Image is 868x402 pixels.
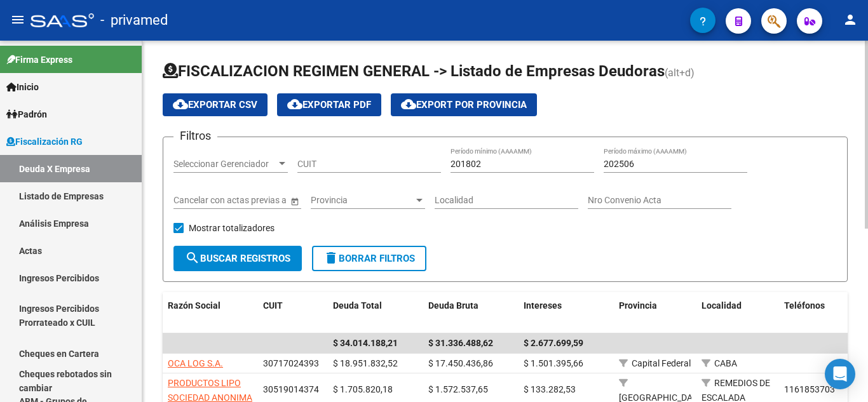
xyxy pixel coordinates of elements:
[173,246,302,271] button: Buscar Registros
[423,292,519,334] datatable-header-cell: Deuda Bruta
[333,384,393,394] span: $ 1.705.820,18
[173,99,257,111] span: Exportar CSV
[258,292,328,334] datatable-header-cell: CUIT
[714,358,737,368] span: CABA
[784,384,835,394] span: 1161853703
[428,384,488,394] span: $ 1.572.537,65
[333,300,382,311] span: Deuda Total
[519,292,614,334] datatable-header-cell: Intereses
[784,300,825,311] span: Teléfonos
[173,159,276,170] span: Seleccionar Gerenciador
[524,300,562,311] span: Intereses
[277,93,381,116] button: Exportar PDF
[665,67,695,79] span: (alt+d)
[323,250,339,265] mat-icon: delete
[263,384,319,394] span: 30519014374
[843,12,858,27] mat-icon: person
[524,358,583,368] span: $ 1.501.395,66
[428,358,493,368] span: $ 17.450.436,86
[524,338,583,348] span: $ 2.677.699,59
[323,253,415,264] span: Borrar Filtros
[401,97,416,112] mat-icon: cloud_download
[6,53,72,67] span: Firma Express
[287,99,371,111] span: Exportar PDF
[10,12,25,27] mat-icon: menu
[185,253,290,264] span: Buscar Registros
[328,292,423,334] datatable-header-cell: Deuda Total
[168,300,220,311] span: Razón Social
[163,62,665,80] span: FISCALIZACION REGIMEN GENERAL -> Listado de Empresas Deudoras
[163,292,258,334] datatable-header-cell: Razón Social
[168,358,223,368] span: OCA LOG S.A.
[263,300,283,311] span: CUIT
[6,80,39,94] span: Inicio
[333,338,398,348] span: $ 34.014.188,21
[311,195,414,206] span: Provincia
[287,97,302,112] mat-icon: cloud_download
[428,338,493,348] span: $ 31.336.488,62
[263,358,319,368] span: 30717024393
[288,194,301,208] button: Open calendar
[6,135,83,149] span: Fiscalización RG
[401,99,527,111] span: Export por Provincia
[696,292,779,334] datatable-header-cell: Localidad
[163,93,268,116] button: Exportar CSV
[333,358,398,368] span: $ 18.951.832,52
[189,220,275,236] span: Mostrar totalizadores
[173,97,188,112] mat-icon: cloud_download
[524,384,576,394] span: $ 133.282,53
[428,300,478,311] span: Deuda Bruta
[391,93,537,116] button: Export por Provincia
[173,127,217,145] h3: Filtros
[632,358,691,368] span: Capital Federal
[702,300,742,311] span: Localidad
[614,292,696,334] datatable-header-cell: Provincia
[825,359,855,389] div: Open Intercom Messenger
[312,246,426,271] button: Borrar Filtros
[6,107,47,121] span: Padrón
[100,6,168,34] span: - privamed
[619,300,657,311] span: Provincia
[185,250,200,265] mat-icon: search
